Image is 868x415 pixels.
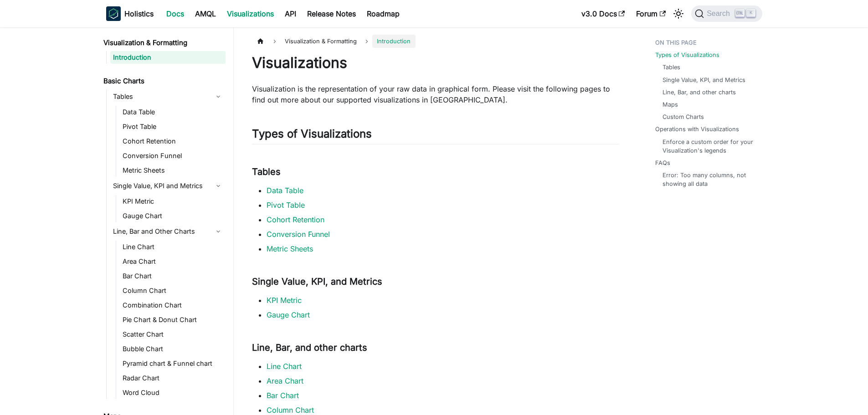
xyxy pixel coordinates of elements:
[267,376,303,385] a: Area Chart
[576,6,631,21] a: v3.0 Docs
[120,313,226,326] a: Pie Chart & Donut Chart
[691,5,762,22] button: Search (Ctrl+K)
[120,386,226,399] a: Word Cloud
[663,63,680,72] a: Tables
[120,372,226,384] a: Radar Chart
[267,200,305,210] a: Pivot Table
[372,35,415,48] span: Introduction
[120,284,226,297] a: Column Chart
[110,89,226,104] a: Tables
[252,35,619,48] nav: Breadcrumbs
[101,75,226,87] a: Basic Charts
[120,255,226,268] a: Area Chart
[267,405,314,415] a: Column Chart
[361,6,405,21] a: Roadmap
[663,88,736,97] a: Line, Bar, and other charts
[252,342,619,354] h3: Line, Bar, and other charts
[671,6,686,21] button: Switch between dark and light mode (currently light mode)
[97,27,234,415] nav: Docs sidebar
[106,6,154,21] a: HolisticsHolistics
[120,195,226,208] a: KPI Metric
[267,391,299,400] a: Bar Chart
[120,135,226,148] a: Cohort Retention
[120,357,226,370] a: Pyramid chart & Funnel chart
[655,51,719,59] a: Types of Visualizations
[252,35,269,48] a: Home page
[746,9,755,17] kbd: K
[252,127,619,144] h2: Types of Visualizations
[221,6,279,21] a: Visualizations
[120,241,226,253] a: Line Chart
[279,6,302,21] a: API
[267,230,330,239] a: Conversion Funnel
[252,276,619,287] h3: Single Value, KPI, and Metrics
[267,310,310,319] a: Gauge Chart
[190,6,221,21] a: AMQL
[120,270,226,282] a: Bar Chart
[252,83,619,105] p: Visualization is the representation of your raw data in graphical form. Please visit the followin...
[124,8,154,19] b: Holistics
[663,113,704,121] a: Custom Charts
[704,10,735,18] span: Search
[252,166,619,178] h3: Tables
[655,125,739,133] a: Operations with Visualizations
[120,343,226,355] a: Bubble Chart
[267,215,324,224] a: Cohort Retention
[120,164,226,177] a: Metric Sheets
[267,186,303,195] a: Data Table
[110,224,226,239] a: Line, Bar and Other Charts
[110,179,226,193] a: Single Value, KPI and Metrics
[120,328,226,341] a: Scatter Chart
[655,159,670,167] a: FAQs
[663,100,678,109] a: Maps
[631,6,671,21] a: Forum
[120,210,226,222] a: Gauge Chart
[663,76,745,84] a: Single Value, KPI, and Metrics
[101,36,226,49] a: Visualization & Formatting
[106,6,121,21] img: Holistics
[267,296,302,305] a: KPI Metric
[120,120,226,133] a: Pivot Table
[120,299,226,312] a: Combination Chart
[302,6,361,21] a: Release Notes
[252,54,619,72] h1: Visualizations
[280,35,361,48] span: Visualization & Formatting
[663,171,753,188] a: Error: Too many columns, not showing all data
[120,106,226,118] a: Data Table
[267,244,313,253] a: Metric Sheets
[161,6,190,21] a: Docs
[110,51,226,64] a: Introduction
[120,149,226,162] a: Conversion Funnel
[267,362,302,371] a: Line Chart
[663,138,753,155] a: Enforce a custom order for your Visualization's legends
